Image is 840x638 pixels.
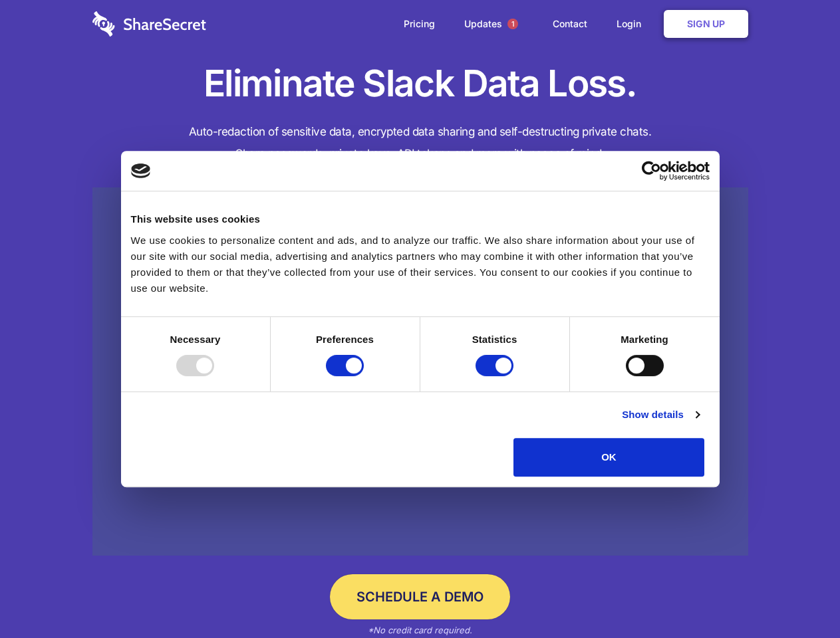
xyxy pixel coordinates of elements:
a: Usercentrics Cookiebot - opens in a new window [593,161,710,181]
a: Sign Up [664,10,748,38]
a: Pricing [390,3,448,45]
div: This website uses cookies [131,211,710,227]
strong: Preferences [316,334,374,345]
a: Show details [622,407,699,423]
a: Schedule a Demo [330,574,510,619]
button: OK [513,438,704,477]
a: Wistia video thumbnail [92,187,748,556]
h1: Eliminate Slack Data Loss. [92,60,748,108]
img: logo-wordmark-white-trans-d4663122ce5f474addd5e946df7df03e33cb6a1c49d2221995e7729f52c070b2.svg [92,11,206,37]
strong: Marketing [621,334,668,345]
em: *No credit card required. [368,625,472,635]
img: logo [131,163,151,178]
h4: Auto-redaction of sensitive data, encrypted data sharing and self-destructing private chats. Shar... [92,121,748,165]
a: Contact [539,3,601,45]
a: Login [603,3,661,45]
div: We use cookies to personalize content and ads, and to analyze our traffic. We also share informat... [131,233,710,296]
span: 1 [507,19,518,29]
strong: Necessary [170,334,221,345]
strong: Statistics [472,334,517,345]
